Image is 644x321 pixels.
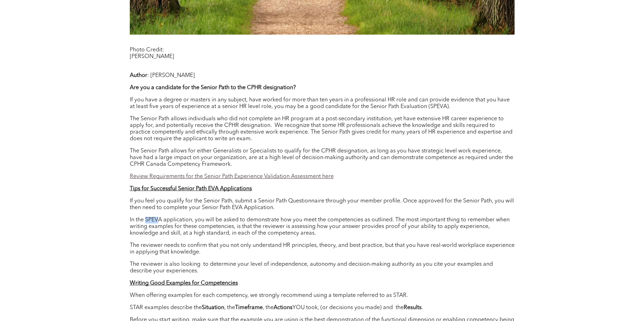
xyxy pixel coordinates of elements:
p: The reviewer needs to confirm that you not only understand HR principles, theory, and best practi... [130,242,515,256]
p: The reviewer is also looking to determine your level of independence, autonomy and decision-makin... [130,261,515,274]
u: Tips for Successful Senior Path EVA Applications [130,186,252,192]
p: In the SPEVA application, you will be asked to demonstrate how you meet the competencies as outli... [130,217,515,237]
p: The Senior Path allows for either Generalists or Specialists to qualify for the CPHR designation,... [130,148,515,168]
b: Are you a candidate for the Senior Path to the CPHR designation? [130,85,296,91]
b: Situation [202,305,224,311]
b: Results [404,305,422,311]
p: When offering examples for each competency, we strongly recommend using a template referred to as... [130,292,515,299]
u: Writing Good Examples for Competencies [130,280,238,286]
p: If you feel you qualify for the Senior Path, submit a Senior Path Questionnaire through your memb... [130,198,515,211]
p: : [PERSON_NAME] [130,72,515,79]
b: Author [130,73,147,78]
a: Review Requirements for the Senior Path Experience Validation Assessment here [130,174,334,179]
p: If you have a degree or masters in any subject, have worked for more than ten years in a professi... [130,97,515,110]
b: Actions [274,305,292,311]
b: Timeframe [235,305,263,311]
p: STAR examples describe the , the , the YOU took, (or decisions you made) and the . [130,305,515,311]
p: The Senior Path allows individuals who did not complete an HR program at a post-secondary institu... [130,116,515,142]
div: [PERSON_NAME] [130,53,174,60]
div: Photo Credit: [130,47,174,53]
